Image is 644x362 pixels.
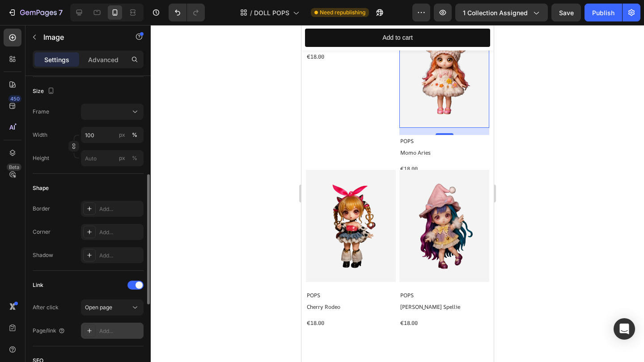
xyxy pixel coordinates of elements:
[132,131,137,139] div: %
[559,9,574,17] span: Save
[551,4,581,21] button: Save
[99,140,116,147] span: €18.00
[99,278,159,286] span: [PERSON_NAME] Spellie
[169,4,205,21] div: Undo/Redo
[88,55,119,64] p: Advanced
[33,228,51,236] div: Corner
[119,131,125,139] div: px
[81,150,144,166] input: px%
[301,25,494,362] iframe: Design area
[5,267,19,274] span: POPS
[119,154,125,162] div: px
[81,299,144,316] button: Open page
[99,228,141,236] div: Add...
[99,295,116,302] span: €18.00
[585,4,622,21] button: Publish
[8,95,21,102] div: 450
[5,295,23,302] span: €18.00
[250,8,252,17] span: /
[81,127,144,143] input: px%
[132,154,137,162] div: %
[33,281,43,289] div: Link
[33,108,49,116] label: Frame
[43,32,119,42] p: Image
[33,184,49,192] div: Shape
[33,205,50,213] div: Border
[33,131,47,139] label: Width
[129,130,140,140] button: px
[4,4,67,21] button: 7
[592,8,614,17] div: Publish
[117,153,127,164] button: %
[99,205,141,213] div: Add...
[320,8,365,17] span: Need republishing
[98,145,188,257] img: Alt Image
[614,318,635,340] div: Open Intercom Messenger
[463,8,528,17] span: 1 collection assigned
[99,267,112,274] span: POPS
[99,252,141,260] div: Add...
[99,112,112,120] span: POPS
[99,327,141,335] div: Add...
[4,145,94,257] img: Alt Image
[44,55,69,64] p: Settings
[455,4,548,21] button: 1 collection assigned
[5,278,39,286] span: Cherry Rodeo
[85,304,112,311] span: Open page
[129,153,140,164] button: px
[99,124,129,131] span: Momo Aries
[33,327,65,335] div: Page/link
[33,154,49,162] label: Height
[33,303,59,311] div: After click
[254,8,289,17] span: DOLL POPS
[33,251,53,259] div: Shadow
[98,145,188,257] a: Image Title
[59,7,63,18] p: 7
[117,130,127,140] button: %
[7,164,21,171] div: Beta
[33,85,56,97] div: Size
